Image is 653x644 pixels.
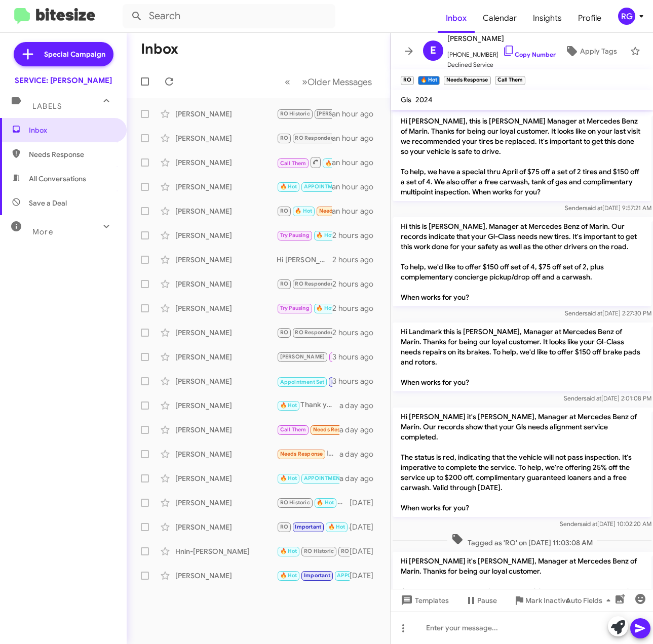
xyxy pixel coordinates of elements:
span: Important [304,572,330,579]
span: 🔥 Hot [325,160,342,167]
div: Let me talk to my husband [277,205,332,217]
div: an hour ago [332,109,381,119]
span: Sender [DATE] 10:02:20 AM [559,520,651,528]
div: Ok. Thx U [277,278,332,290]
div: [PERSON_NAME] [175,571,277,581]
span: Important [295,524,321,530]
div: Yes [277,132,332,144]
span: RO [280,329,288,336]
nav: Page navigation example [279,71,378,92]
div: 2 hours ago [332,230,381,240]
div: [PERSON_NAME] [175,376,277,386]
button: Auto Fields [558,591,623,610]
a: Calendar [475,4,525,33]
div: [PERSON_NAME] [175,473,277,484]
span: 🔥 Hot [280,572,297,579]
span: APPOINTMENT SET [304,475,354,481]
div: No problem! Take your time, and let me know if you have any other questions. [277,497,350,508]
small: Call Them [495,76,525,85]
span: said at [584,204,602,212]
div: an hour ago [332,133,381,143]
div: an hour ago [332,182,381,192]
a: Special Campaign [14,42,113,66]
button: Pause [457,591,505,610]
span: [PHONE_NUMBER] [447,45,556,60]
span: « [285,75,290,88]
a: Profile [570,4,609,33]
h1: Inbox [141,41,178,57]
small: Needs Response [444,76,490,85]
span: All Conversations [29,174,86,184]
div: RG [618,8,635,25]
div: [PERSON_NAME] [175,522,277,532]
span: Try Pausing [280,305,310,311]
span: Try Pausing [332,353,361,360]
button: RG [609,8,642,25]
span: said at [583,394,601,402]
div: [PERSON_NAME] [175,449,277,459]
span: Call Them [280,426,306,433]
p: Hi this is [PERSON_NAME], Manager at Mercedes Benz of Marin. Our records indicate that your Gl-Cl... [393,217,651,306]
div: [PERSON_NAME] [175,352,277,362]
div: Hi [PERSON_NAME]. You guys replaced my rear tires just a few months ago. But thanks anyway. [277,351,332,363]
a: Copy Number [503,51,556,58]
span: Important [331,379,358,385]
span: 🔥 Hot [316,305,333,311]
span: APPOINTMENT SET [337,572,387,579]
div: 3 hours ago [332,376,381,386]
span: RO Responded Historic [341,548,402,554]
span: Needs Response [280,451,323,457]
a: Inbox [438,4,475,33]
span: Older Messages [308,76,372,88]
div: I understand, we also wash your vehicle and provide you a loaner . All are tires come with a 1 ye... [277,521,350,533]
span: More [32,227,53,236]
div: no thank you [277,570,350,581]
input: Search [123,4,335,28]
div: Hi [PERSON_NAME], Are you able to give me a call when you get the chance. I have availability aft... [277,327,332,338]
div: Can you confirm my appointment at 9 [DATE]? I just got a message saying I missed the appointment ... [277,181,332,192]
span: 🔥 Hot [328,524,345,530]
span: RO [280,280,288,287]
span: Save a Deal [29,198,67,208]
span: 🔥 Hot [280,475,297,481]
div: [PERSON_NAME] [175,133,277,143]
span: Needs Response [319,208,362,214]
span: Insights [525,4,570,33]
span: 🔥 Hot [295,208,312,214]
div: Happy [DATE]! Thank you for the update. If you need any other services or have questions about yo... [277,302,332,314]
div: a day ago [339,449,382,459]
div: [DATE] [350,498,382,508]
div: a day ago [339,400,382,411]
div: an hour ago [332,206,381,216]
div: Ten a m. I need a loner car. [277,108,332,119]
span: [PERSON_NAME] [280,353,325,360]
div: Hi [PERSON_NAME], the battery we recommended at your last visit was $746.52. With our 25% discoun... [277,255,332,265]
div: Hnin-[PERSON_NAME] [175,546,277,556]
span: Declined Service [447,60,556,70]
div: 2 hours ago [332,255,381,265]
span: said at [584,309,602,317]
span: Appointment Set [280,379,325,385]
span: RO Historic [304,548,334,554]
span: 🔥 Hot [280,183,297,190]
div: [PERSON_NAME] [175,182,277,192]
span: Special Campaign [44,49,105,59]
span: RO [280,524,288,530]
button: Templates [391,591,457,610]
span: RO Historic [280,110,310,117]
span: Sender [DATE] 9:57:21 AM [564,204,651,212]
span: APPOINTMENT SET [304,183,354,190]
span: [PERSON_NAME] [447,32,556,45]
div: [PERSON_NAME] [175,206,277,216]
div: Liked “Your appointment is set for [DATE] at 9 AM. Maintenance services typically take 1 to 3 hou... [277,545,350,557]
div: 2 hours ago [332,303,381,313]
span: [PERSON_NAME] [317,110,362,117]
span: Needs Response [313,426,356,433]
span: RO [280,208,288,214]
span: 🔥 Hot [280,548,297,554]
span: Mark Inactive [525,591,570,610]
span: 🔥 Hot [280,402,297,409]
span: Needs Response [29,149,115,159]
